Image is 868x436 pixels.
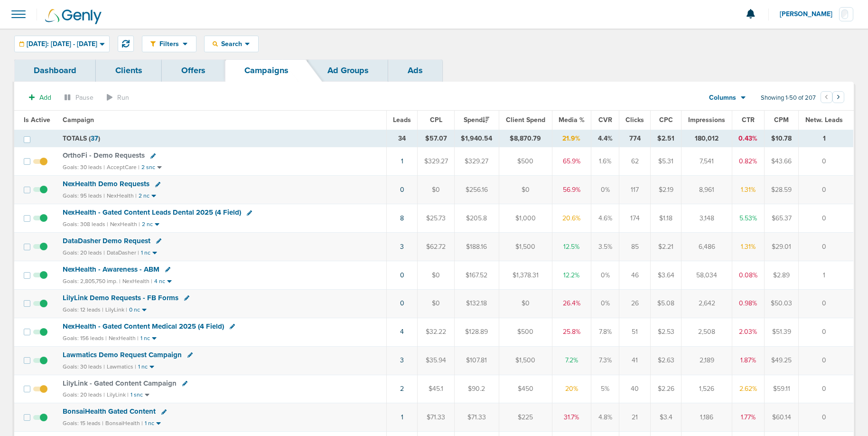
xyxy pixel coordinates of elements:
[681,204,732,233] td: 3,148
[499,147,552,176] td: $500
[107,192,137,199] small: NexHealth |
[799,176,853,204] td: 0
[107,363,136,370] small: Lawmatics |
[129,306,140,313] small: 0 nc
[619,204,651,233] td: 174
[651,130,681,147] td: $2.51
[418,204,455,233] td: $25.73
[454,289,499,318] td: $132.18
[63,192,105,199] small: Goals: 95 leads |
[552,130,591,147] td: 21.9%
[400,271,404,279] a: 0
[681,176,732,204] td: 8,961
[732,318,764,346] td: 2.03%
[591,403,619,432] td: 4.8%
[387,130,418,147] td: 34
[732,233,764,261] td: 1.31%
[39,94,51,102] span: Add
[400,328,404,336] a: 4
[464,116,489,124] span: Spend
[681,403,732,432] td: 1,186
[681,130,732,147] td: 180,012
[57,130,387,147] td: TOTALS ( )
[63,351,182,359] span: Lawmatics Demo Request Campaign
[552,204,591,233] td: 20.6%
[764,318,798,346] td: $51.39
[454,147,499,176] td: $329.27
[63,249,105,256] small: Goals: 20 leads |
[764,261,798,289] td: $2.89
[764,233,798,261] td: $29.01
[63,363,105,370] small: Goals: 30 leads |
[418,318,455,346] td: $32.22
[499,204,552,233] td: $1,000
[764,346,798,375] td: $49.25
[63,237,150,245] span: DataDasher Demo Request
[63,391,105,398] small: Goals: 20 leads |
[832,91,844,103] button: Go to next page
[499,346,552,375] td: $1,500
[732,375,764,403] td: 2.62%
[651,233,681,261] td: $2.21
[619,147,651,176] td: 62
[591,233,619,261] td: 3.5%
[400,299,404,307] a: 0
[732,346,764,375] td: 1.87%
[732,289,764,318] td: 0.98%
[805,116,843,124] span: Netw. Leads
[454,318,499,346] td: $128.89
[388,59,442,82] a: Ads
[764,130,798,147] td: $10.78
[619,130,651,147] td: 774
[139,192,149,199] small: 2 nc
[799,403,853,432] td: 0
[499,233,552,261] td: $1,500
[591,375,619,403] td: 5%
[499,130,552,147] td: $8,870.79
[96,59,162,82] a: Clients
[732,261,764,289] td: 0.08%
[107,249,139,256] small: DataDasher |
[225,59,308,82] a: Campaigns
[552,403,591,432] td: 31.7%
[400,214,404,222] a: 8
[418,130,455,147] td: $57.07
[63,335,107,342] small: Goals: 156 leads |
[799,318,853,346] td: 0
[591,147,619,176] td: 1.6%
[619,233,651,261] td: 85
[454,233,499,261] td: $188.16
[107,391,129,398] small: LilyLink |
[619,346,651,375] td: 41
[732,130,764,147] td: 0.43%
[764,375,798,403] td: $59.11
[625,116,644,124] span: Clicks
[799,346,853,375] td: 0
[418,176,455,204] td: $0
[308,59,388,82] a: Ad Groups
[619,261,651,289] td: 46
[142,221,153,228] small: 2 nc
[454,176,499,204] td: $256.16
[141,249,150,256] small: 1 nc
[24,91,56,104] button: Add
[63,278,121,285] small: Goals: 2,805,750 imp. |
[774,116,789,124] span: CPM
[651,204,681,233] td: $1.18
[799,204,853,233] td: 0
[598,116,612,124] span: CVR
[764,204,798,233] td: $65.37
[552,289,591,318] td: 26.4%
[742,116,755,124] span: CTR
[454,204,499,233] td: $205.8
[499,403,552,432] td: $225
[651,346,681,375] td: $2.63
[506,116,545,124] span: Client Spend
[552,176,591,204] td: 56.9%
[401,157,403,165] a: 1
[681,261,732,289] td: 58,034
[591,176,619,204] td: 0%
[651,403,681,432] td: $3.4
[499,261,552,289] td: $1,378.31
[552,318,591,346] td: 25.8%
